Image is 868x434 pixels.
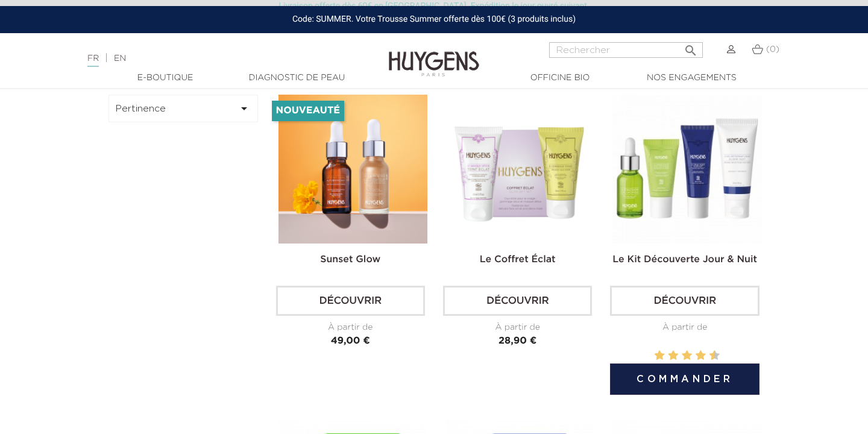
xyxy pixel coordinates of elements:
label: 6 [684,348,690,363]
div: À partir de [610,321,759,334]
button:  [680,39,702,55]
img: Sunset glow- un teint éclatant [278,95,427,244]
img: Le Coffret éclat [445,95,594,244]
div: À partir de [443,321,592,334]
label: 7 [693,348,695,363]
a: E-Boutique [105,72,225,84]
div: À partir de [276,321,425,334]
a: Découvrir [610,286,759,316]
img: Huygens [389,32,479,78]
i:  [237,101,251,116]
a: Découvrir [443,286,592,316]
label: 2 [656,348,662,363]
a: Nos engagements [631,72,752,84]
a: EN [114,54,126,63]
label: 4 [670,348,676,363]
label: 10 [711,348,717,363]
button: Commander [610,363,759,395]
a: Découvrir [276,286,425,316]
span: 49,00 € [331,336,370,346]
label: 8 [698,348,704,363]
i:  [684,40,698,54]
label: 5 [679,348,681,363]
a: Diagnostic de peau [236,72,357,84]
button: Pertinence [108,95,258,122]
a: FR [87,54,99,67]
div: | [81,51,353,66]
span: 28,90 € [498,336,536,346]
a: Le Kit Découverte Jour & Nuit [612,255,757,265]
label: 1 [652,348,654,363]
a: Sunset Glow [320,255,380,265]
input: Rechercher [549,42,703,58]
label: 9 [707,348,709,363]
a: Officine Bio [500,72,620,84]
span: (0) [766,45,779,54]
a: Le Coffret Éclat [480,255,556,265]
li: Nouveauté [272,101,344,121]
label: 3 [665,348,667,363]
